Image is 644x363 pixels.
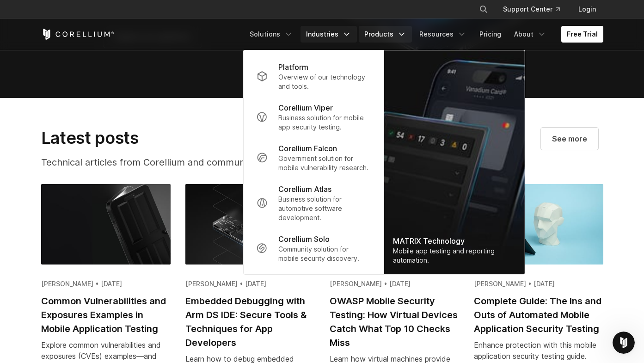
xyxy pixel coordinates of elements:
[278,184,331,195] p: Corellium Atlas
[561,26,603,43] a: Free Trial
[249,97,378,137] a: Corellium Viper Business solution for mobile app security testing.
[278,195,370,222] p: Business solution for automotive software development.
[393,246,515,265] div: Mobile app testing and reporting automation.
[249,178,378,228] a: Corellium Atlas Business solution for automotive software development.
[541,128,598,150] a: Visit our blog
[41,155,356,169] p: Technical articles from Corellium and community contributors.
[571,1,603,18] a: Login
[496,1,567,18] a: Support Center
[244,26,299,43] a: Solutions
[278,62,308,73] p: Platform
[474,26,507,43] a: Pricing
[384,50,524,274] a: MATRIX Technology Mobile app testing and reporting automation.
[359,26,412,43] a: Products
[468,1,603,18] div: Navigation Menu
[613,332,635,354] iframe: Intercom live chat
[509,26,552,43] a: About
[278,154,370,172] p: Government solution for mobile vulnerability research.
[244,26,603,43] div: Navigation Menu
[278,143,337,154] p: Corellium Falcon
[552,133,587,144] span: See more
[384,50,524,274] img: Matrix_WebNav_1x
[330,279,459,289] div: [PERSON_NAME] • [DATE]
[185,184,315,265] img: Embedded Debugging with Arm DS IDE: Secure Tools & Techniques for App Developers
[278,245,370,263] p: Community solution for mobile security discovery.
[474,184,603,265] img: Complete Guide: The Ins and Outs of Automated Mobile Application Security Testing
[249,137,378,178] a: Corellium Falcon Government solution for mobile vulnerability research.
[475,1,492,18] button: Search
[474,294,603,336] h2: Complete Guide: The Ins and Outs of Automated Mobile Application Security Testing
[278,102,333,113] p: Corellium Viper
[185,279,315,289] div: [PERSON_NAME] • [DATE]
[278,73,370,91] p: Overview of our technology and tools.
[278,234,330,245] p: Corellium Solo
[330,294,459,350] h2: OWASP Mobile Security Testing: How Virtual Devices Catch What Top 10 Checks Miss
[474,279,603,289] div: [PERSON_NAME] • [DATE]
[393,235,515,246] div: MATRIX Technology
[249,56,378,97] a: Platform Overview of our technology and tools.
[41,184,171,265] img: Common Vulnerabilities and Exposures Examples in Mobile Application Testing
[185,294,315,350] h2: Embedded Debugging with Arm DS IDE: Secure Tools & Techniques for App Developers
[278,113,370,132] p: Business solution for mobile app security testing.
[41,128,356,148] h2: Latest posts
[41,294,171,336] h2: Common Vulnerabilities and Exposures Examples in Mobile Application Testing
[301,26,357,43] a: Industries
[414,26,472,43] a: Resources
[41,279,171,289] div: [PERSON_NAME] • [DATE]
[41,29,115,40] a: Corellium Home
[249,228,378,269] a: Corellium Solo Community solution for mobile security discovery.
